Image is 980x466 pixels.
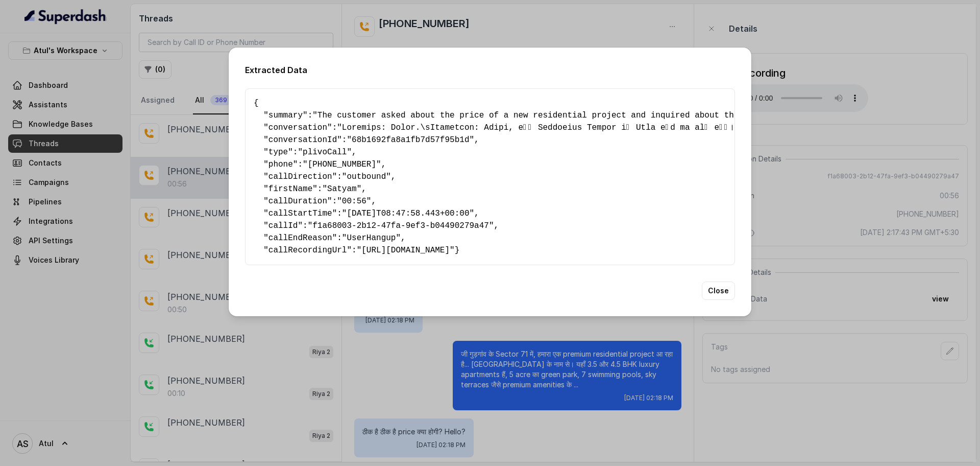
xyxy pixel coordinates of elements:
[268,209,332,218] span: callStartTime
[268,184,312,194] span: firstName
[268,172,332,181] span: callDirection
[298,148,352,157] span: "plivoCall"
[268,135,337,145] span: conversationId
[322,184,361,194] span: "Satyam"
[268,111,303,120] span: summary
[254,97,726,257] pre: { " ": , " ": , " ": , " ": , " ": , " ": , " ": , " ": , " ": , " ": , " ": , " ": }
[342,234,401,243] span: "UserHangup"
[308,221,494,230] span: "f1a68003-2b12-47fa-9ef3-b04490279a47"
[268,246,347,255] span: callRecordingUrl
[337,197,371,206] span: "00:56"
[268,197,327,206] span: callDuration
[702,282,735,300] button: Close
[342,172,391,181] span: "outbound"
[268,160,293,169] span: phone
[357,246,455,255] span: "[URL][DOMAIN_NAME]"
[347,135,474,145] span: "68b1692fa8a1fb7d57f95b1d"
[245,64,735,76] h2: Extracted Data
[268,234,332,243] span: callEndReason
[268,221,298,230] span: callId
[342,209,474,218] span: "[DATE]T08:47:58.443+00:00"
[268,148,288,157] span: type
[303,160,381,169] span: "[PHONE_NUMBER]"
[268,123,327,132] span: conversation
